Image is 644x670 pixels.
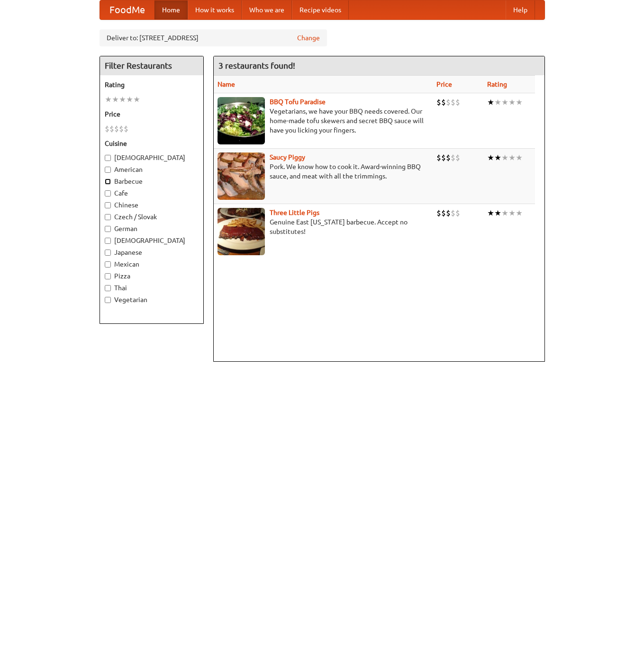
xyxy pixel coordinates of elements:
li: $ [436,152,441,163]
img: littlepigs.jpg [218,208,265,255]
li: ★ [508,97,516,107]
li: $ [441,152,446,163]
li: $ [455,208,460,218]
li: $ [451,97,455,107]
a: Three Little Pigs [270,209,319,216]
a: BBQ Tofu Paradise [270,98,326,106]
label: Thai [105,283,199,293]
li: ★ [494,152,501,163]
li: ★ [501,208,508,218]
input: German [105,226,111,232]
li: $ [124,124,128,134]
input: Japanese [105,250,111,256]
li: $ [455,152,460,163]
li: $ [441,208,446,218]
input: Czech / Slovak [105,214,111,220]
ng-pluralize: 3 restaurants found! [218,61,295,70]
input: Mexican [105,261,111,268]
h4: Filter Restaurants [100,56,203,75]
label: [DEMOGRAPHIC_DATA] [105,236,199,245]
label: Pizza [105,271,199,281]
label: [DEMOGRAPHIC_DATA] [105,153,199,162]
p: Vegetarians, we have your BBQ needs covered. Our home-made tofu skewers and secret BBQ sauce will... [218,107,429,135]
a: FoodMe [100,0,154,19]
li: ★ [119,94,126,105]
li: $ [451,152,455,163]
div: Deliver to: [STREET_ADDRESS] [100,29,327,46]
input: Pizza [105,273,111,279]
label: American [105,165,199,174]
li: ★ [508,208,516,218]
h5: Price [105,109,199,119]
li: $ [446,152,451,163]
li: ★ [487,97,494,107]
li: $ [446,208,451,218]
li: $ [436,97,441,107]
input: Vegetarian [105,297,111,303]
label: Chinese [105,200,199,210]
li: ★ [501,152,508,163]
li: ★ [501,97,508,107]
p: Genuine East [US_STATE] barbecue. Accept no substitutes! [218,217,429,236]
a: Help [506,0,535,19]
input: Barbecue [105,179,111,185]
a: Price [436,80,452,88]
input: [DEMOGRAPHIC_DATA] [105,155,111,161]
li: ★ [133,94,140,105]
input: [DEMOGRAPHIC_DATA] [105,238,111,244]
li: $ [436,208,441,218]
li: $ [109,124,114,134]
label: Barbecue [105,177,199,186]
img: saucy.jpg [218,152,265,200]
a: Who we are [242,0,292,19]
li: $ [451,208,455,218]
h5: Cuisine [105,139,199,148]
li: ★ [494,208,501,218]
li: $ [114,124,119,134]
li: ★ [105,94,112,105]
p: Pork. We know how to cook it. Award-winning BBQ sauce, and meat with all the trimmings. [218,162,429,181]
li: ★ [516,152,523,163]
li: ★ [516,97,523,107]
a: Home [154,0,188,19]
input: Cafe [105,190,111,197]
input: Thai [105,285,111,291]
label: German [105,224,199,233]
a: Recipe videos [292,0,349,19]
li: ★ [487,208,494,218]
li: $ [441,97,446,107]
label: Mexican [105,259,199,269]
label: Vegetarian [105,295,199,304]
h5: Rating [105,80,199,89]
label: Cafe [105,188,199,198]
input: Chinese [105,202,111,208]
a: Change [297,33,320,43]
a: Saucy Piggy [270,153,305,161]
input: American [105,167,111,173]
li: $ [455,97,460,107]
li: ★ [126,94,133,105]
a: Rating [487,80,507,88]
li: ★ [112,94,119,105]
li: ★ [494,97,501,107]
img: tofuparadise.jpg [218,97,265,144]
a: How it works [188,0,242,19]
li: ★ [516,208,523,218]
li: $ [119,124,124,134]
li: ★ [508,152,516,163]
label: Japanese [105,248,199,257]
li: $ [446,97,451,107]
label: Czech / Slovak [105,212,199,222]
li: ★ [487,152,494,163]
li: $ [105,124,109,134]
a: Name [218,80,235,88]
